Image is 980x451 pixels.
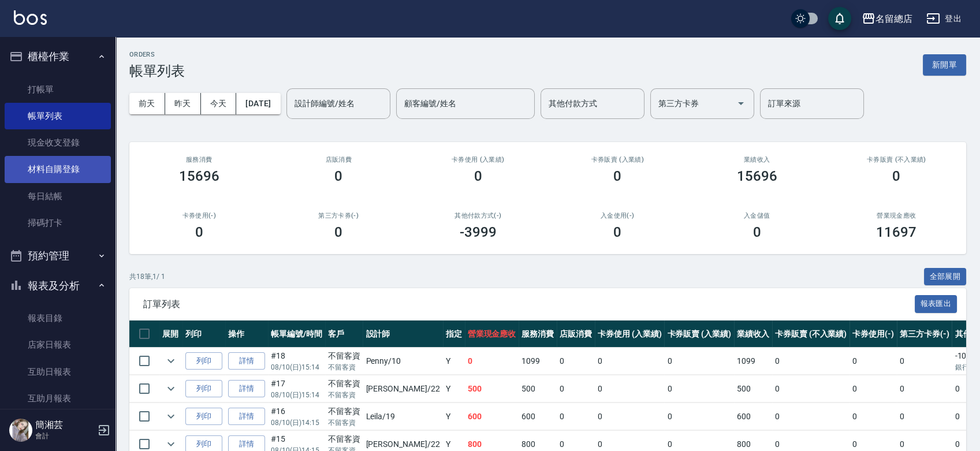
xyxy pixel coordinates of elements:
th: 卡券使用(-) [849,320,897,348]
td: 0 [664,348,734,375]
h3: 15696 [737,168,777,184]
p: 會計 [35,431,94,441]
td: 0 [664,375,734,402]
th: 展開 [159,320,182,348]
h2: 卡券使用 (入業績) [422,156,534,163]
td: 500 [465,375,519,402]
a: 店家日報表 [5,331,111,358]
td: 600 [734,403,772,430]
h3: 服務消費 [143,156,255,163]
a: 材料自購登錄 [5,156,111,182]
td: 600 [465,403,519,430]
th: 帳單編號/時間 [268,320,325,348]
a: 現金收支登錄 [5,129,111,156]
img: Logo [14,10,47,25]
p: 08/10 (日) 15:14 [271,390,322,400]
th: 業績收入 [734,320,772,348]
td: 0 [772,348,849,375]
th: 營業現金應收 [465,320,519,348]
h3: 0 [613,224,621,240]
td: #18 [268,348,325,375]
td: 0 [557,348,595,375]
a: 打帳單 [5,76,111,103]
button: 今天 [201,93,237,114]
td: Leila /19 [363,403,442,430]
p: 共 18 筆, 1 / 1 [129,271,165,282]
h3: 0 [753,224,761,240]
button: 全部展開 [924,268,967,286]
button: Open [732,94,750,113]
button: 登出 [922,8,966,29]
button: 名留總店 [857,7,917,31]
td: 0 [897,348,952,375]
img: Person [9,419,32,442]
a: 掃碼打卡 [5,210,111,236]
td: Y [443,348,465,375]
button: 列印 [185,352,222,370]
h2: 業績收入 [701,156,813,163]
td: 0 [664,403,734,430]
h5: 簡湘芸 [35,419,94,431]
h2: 卡券販賣 (入業績) [562,156,674,163]
th: 列印 [182,320,225,348]
td: 0 [557,403,595,430]
a: 詳情 [228,352,265,370]
h3: 0 [195,224,203,240]
span: 訂單列表 [143,299,915,310]
td: #17 [268,375,325,402]
a: 報表目錄 [5,305,111,331]
a: 互助月報表 [5,385,111,412]
h3: 15696 [179,168,219,184]
button: 報表匯出 [915,295,957,313]
th: 服務消費 [519,320,557,348]
td: 0 [557,375,595,402]
button: 新開單 [923,54,966,76]
h2: 店販消費 [283,156,395,163]
td: 0 [595,403,665,430]
td: 0 [897,403,952,430]
button: 昨天 [165,93,201,114]
td: 500 [519,375,557,402]
a: 每日結帳 [5,183,111,210]
td: 0 [849,375,897,402]
h2: 卡券使用(-) [143,212,255,219]
th: 卡券販賣 (入業績) [664,320,734,348]
td: 600 [519,403,557,430]
div: 不留客資 [328,433,360,445]
th: 客戶 [325,320,363,348]
button: 列印 [185,408,222,426]
th: 設計師 [363,320,442,348]
h2: 其他付款方式(-) [422,212,534,219]
a: 帳單列表 [5,103,111,129]
td: 0 [595,348,665,375]
button: 預約管理 [5,241,111,271]
th: 店販消費 [557,320,595,348]
td: 0 [465,348,519,375]
th: 卡券使用 (入業績) [595,320,665,348]
h3: 0 [334,168,342,184]
button: 列印 [185,380,222,398]
h3: 帳單列表 [129,63,185,79]
td: Penny /10 [363,348,442,375]
div: 不留客資 [328,378,360,390]
h3: 0 [474,168,482,184]
td: 0 [772,375,849,402]
a: 詳情 [228,408,265,426]
td: [PERSON_NAME] /22 [363,375,442,402]
td: 1099 [519,348,557,375]
button: 櫃檯作業 [5,42,111,72]
td: 0 [595,375,665,402]
p: 08/10 (日) 14:15 [271,418,322,428]
h3: 0 [892,168,900,184]
a: 報表匯出 [915,298,957,309]
td: 500 [734,375,772,402]
h3: 0 [334,224,342,240]
button: [DATE] [236,93,280,114]
h2: 入金使用(-) [562,212,674,219]
h2: 卡券販賣 (不入業績) [841,156,953,163]
p: 不留客資 [328,362,360,372]
td: 0 [897,375,952,402]
a: 互助日報表 [5,359,111,385]
h3: 0 [613,168,621,184]
button: save [828,7,851,30]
